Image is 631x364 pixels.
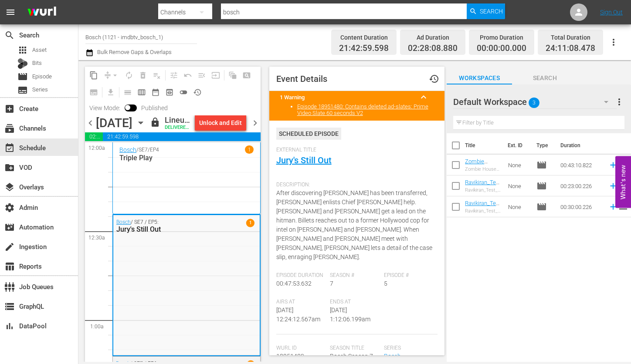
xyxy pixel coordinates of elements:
[608,202,618,212] svg: Add to Schedule
[465,158,488,191] a: Zombie House Flipping: Ranger Danger
[557,196,605,217] td: 00:30:00.226
[150,117,160,128] span: lock
[150,147,159,153] p: EP4
[339,44,389,54] span: 21:42:59.598
[116,225,217,233] div: Jury's Still Out
[119,154,254,162] p: Triple Play
[125,104,131,111] span: Toggle to switch from Published to Draft view.
[465,187,501,193] div: Ravikiran_Test_Hlsv2_Seg
[557,175,605,196] td: 00:23:00.226
[505,175,533,196] td: None
[477,31,526,44] div: Promo Duration
[276,353,304,360] span: 18951480
[176,85,190,99] span: 24 hours Lineup View is OFF
[467,3,505,19] button: Search
[429,74,439,84] span: Event History
[165,88,174,97] span: preview_outlined
[502,133,531,158] th: Ext. ID
[465,208,501,214] div: Ravikiran_Test_Hlsv2_Seg_30mins_Duration
[165,125,191,131] div: DELIVERED: [DATE] 1a (local)
[223,67,240,84] span: Refresh All Search Blocks
[119,146,136,153] a: Bosch
[465,179,501,192] a: Ravikiran_Test_Hlsv2_Seg
[199,115,242,131] div: Unlock and Edit
[330,299,380,306] span: Ends At
[21,2,63,23] img: ans4CAIJ8jUAAAAAAAAAAAAAAAAAAAAAAAAgQb4GAAAAAAAAAAAAAAAAAAAAAAAAJMjXAAAAAAAAAAAAAAAAAAAAAAAAgAT5G...
[32,72,52,81] span: Episode
[505,155,533,175] td: None
[139,147,150,153] p: SE7 /
[250,118,261,128] span: chevron_right
[384,272,434,279] span: Episode #
[118,84,135,101] span: Day Calendar View
[276,272,326,279] span: Episode Duration
[4,202,15,213] span: Admin
[151,88,160,97] span: date_range_outlined
[195,115,246,131] button: Unlock and Edit
[4,222,15,233] span: Automation
[122,68,136,82] span: Loop Content
[529,94,539,112] span: 3
[600,9,623,16] a: Sign Out
[165,115,191,125] div: Lineup Delivered
[85,104,125,111] span: View Mode:
[181,68,195,82] span: Revert to Primary Episode
[614,91,624,112] button: more_vert
[85,132,103,141] span: 02:28:08.880
[536,181,547,191] span: Episode
[4,104,15,114] span: Create
[408,44,458,54] span: 02:28:08.880
[384,353,401,360] a: Bosch
[4,242,15,252] span: Ingestion
[505,196,533,217] td: None
[608,160,618,170] svg: Add to Schedule
[615,156,631,208] button: Open Feedback Widget
[209,68,223,82] span: Update Metadata from Key Asset
[276,147,434,154] span: External Title
[276,280,312,287] span: 00:47:53.632
[137,88,146,97] span: calendar_view_week_outlined
[384,280,387,287] span: 5
[193,88,202,97] span: history_outlined
[136,68,150,82] span: Select an event to delete
[4,301,15,312] span: GraphQL
[614,97,624,107] span: more_vert
[4,123,15,134] span: Channels
[477,44,526,54] span: 00:00:00.000
[87,85,101,99] span: Create Series Block
[480,3,503,19] span: Search
[101,84,118,101] span: Download as CSV
[330,345,380,352] span: Season Title
[240,68,254,82] span: Create Search Block
[330,307,370,323] span: [DATE] 1:12:06.199am
[17,71,28,82] span: Episode
[531,133,555,158] th: Type
[546,44,595,54] span: 24:11:08.478
[280,94,414,101] title: 1 Warning
[276,345,326,352] span: Wurl Id
[276,74,327,84] span: Event Details
[137,104,172,111] span: Published
[4,162,15,173] span: VOD
[32,46,47,54] span: Asset
[453,90,617,114] div: Default Workspace
[135,85,149,99] span: Week Calendar View
[536,202,547,212] span: Episode
[276,155,332,165] a: Jury's Still Out
[101,68,122,82] span: Remove Gaps & Overlaps
[190,85,204,99] span: View History
[276,182,434,189] span: Description:
[297,103,428,116] a: Episode 18951480: Contains deleted ad-slates: Prime Video Slate 60 seconds V2
[465,133,502,158] th: Title
[179,88,188,97] span: toggle_off
[4,261,15,272] span: Reports
[418,92,429,102] span: keyboard_arrow_up
[4,321,15,331] span: DataPool
[89,71,98,80] span: content_copy
[87,68,101,82] span: Copy Lineup
[4,282,15,292] span: Job Queues
[276,307,320,323] span: [DATE] 12:24:12.567am
[4,30,15,40] span: Search
[163,85,176,99] span: View Backup
[103,132,260,141] span: 21:42:59.598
